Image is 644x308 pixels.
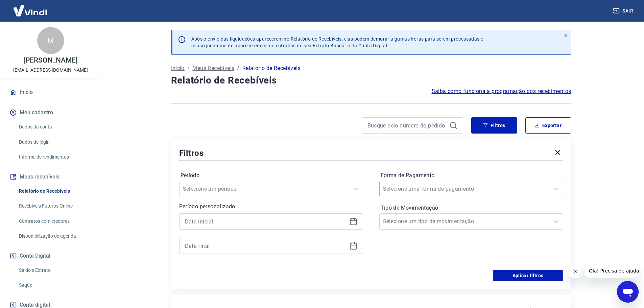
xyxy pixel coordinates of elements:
button: Meu cadastro [8,105,93,120]
button: Meus recebíveis [8,169,93,184]
a: Dados de login [16,135,93,149]
p: Relatório de Recebíveis [242,64,301,72]
img: Vindi [8,0,52,21]
button: Conta Digital [8,248,93,263]
p: Após o envio das liquidações aparecerem no Relatório de Recebíveis, elas podem demorar algumas ho... [191,35,483,49]
p: [PERSON_NAME] [23,57,77,64]
input: Data inicial [185,216,347,227]
label: Tipo de Movimentação [381,204,562,212]
p: / [187,64,190,72]
p: [EMAIL_ADDRESS][DOMAIN_NAME] [13,67,88,74]
a: Início [8,85,93,100]
input: Busque pelo número do pedido [367,120,447,131]
a: Informe de rendimentos [16,150,93,164]
label: Período [181,171,362,180]
button: Aplicar filtros [493,270,563,281]
a: Saldo e Extrato [16,263,93,277]
a: Relatório de Recebíveis [16,184,93,198]
button: Filtros [471,117,517,134]
iframe: Fechar mensagem [569,265,582,278]
a: Dados da conta [16,120,93,134]
iframe: Botão para abrir a janela de mensagens [617,281,639,303]
a: Saiba como funciona a programação dos recebimentos [432,87,571,95]
input: Data final [185,241,347,251]
button: Exportar [525,117,571,134]
div: M [37,27,64,54]
h4: Relatório de Recebíveis [171,74,571,87]
a: Saque [16,278,93,292]
a: Disponibilização de agenda [16,229,93,243]
h5: Filtros [179,148,204,159]
button: Sair [612,5,636,17]
span: Olá! Precisa de ajuda? [4,5,57,10]
a: Recebíveis Futuros Online [16,199,93,213]
p: / [237,64,239,72]
iframe: Mensagem da empresa [585,263,639,278]
a: Início [171,64,185,72]
label: Forma de Pagamento [381,171,562,180]
p: Período personalizado [179,203,363,211]
a: Meus Recebíveis [192,64,234,72]
a: Contratos com credores [16,214,93,228]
